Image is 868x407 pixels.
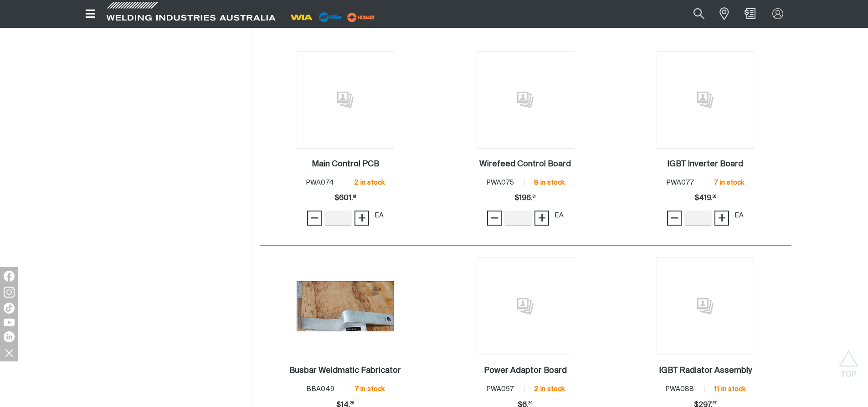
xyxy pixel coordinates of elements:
[350,402,354,405] sup: 36
[667,160,743,168] h2: IGBT Inverter Board
[666,179,694,186] span: PWA077
[344,14,378,21] a: miller
[289,366,401,376] a: Busbar Weldmatic Fabricator
[358,210,366,226] span: +
[479,159,571,170] a: Wirefeed Control Board
[718,210,726,226] span: +
[484,366,567,375] h2: Power Adaptor Board
[4,271,15,282] img: Facebook
[665,386,694,392] span: PWA088
[555,211,564,221] div: EA
[353,195,356,199] sup: 81
[297,281,394,331] img: Busbar Weldmatic Fabricator
[713,195,716,199] sup: 36
[1,345,17,361] img: hide socials
[659,366,752,375] h2: IGBT Radiator Assembly
[484,366,567,376] a: Power Adaptor Board
[534,179,565,186] span: 8 in stock
[838,350,859,371] button: Scroll to top
[297,51,394,149] img: No image for this product
[694,189,716,207] span: $419.
[670,210,679,226] span: −
[4,331,15,342] img: LinkedIn
[477,51,574,149] img: No image for this product
[354,179,385,186] span: 2 in stock
[354,386,385,392] span: 7 in stock
[334,189,356,207] span: $601.
[479,160,571,168] h2: Wirefeed Control Board
[659,366,752,376] a: IGBT Radiator Assembly
[490,210,499,226] span: −
[4,319,15,326] img: YouTube
[667,159,743,170] a: IGBT Inverter Board
[344,10,378,24] img: miller
[4,287,15,298] img: Instagram
[714,386,745,392] span: 11 in stock
[514,189,536,207] span: $196.
[714,179,744,186] span: 7 in stock
[4,303,15,314] img: TikTok
[486,179,514,186] span: PWA075
[743,8,757,19] a: Shopping cart (0 product(s))
[312,159,379,170] a: Main Control PCB
[534,386,565,392] span: 2 in stock
[306,386,334,392] span: BBA049
[486,386,514,392] span: PWA097
[306,179,334,186] span: PWA074
[672,4,714,24] input: Product name or item number...
[334,189,356,207] div: Price
[683,4,714,24] button: Search products
[312,160,379,168] h2: Main Control PCB
[734,211,744,221] div: EA
[538,210,546,226] span: +
[694,189,716,207] div: Price
[657,51,754,149] img: No image for this product
[529,402,533,405] sup: 34
[477,258,574,355] img: No image for this product
[310,210,319,226] span: −
[713,402,717,405] sup: 67
[514,189,536,207] div: Price
[657,258,754,355] img: No image for this product
[533,195,536,199] sup: 81
[375,211,384,221] div: EA
[289,366,401,375] h2: Busbar Weldmatic Fabricator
